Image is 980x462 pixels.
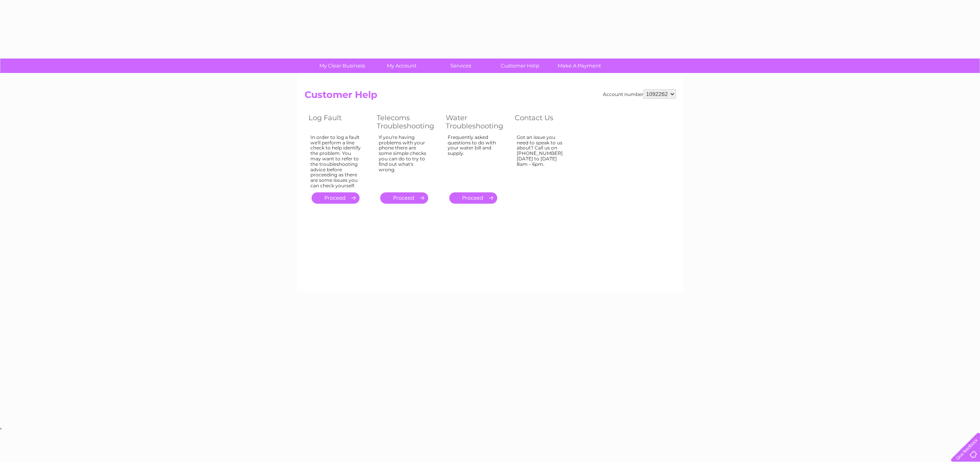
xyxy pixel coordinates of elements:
a: My Account [369,59,434,73]
a: Make A Payment [547,59,611,73]
a: Services [429,59,493,73]
th: Telecoms Troubleshooting [373,112,442,132]
a: . [312,192,360,204]
div: Account number [603,89,676,99]
h2: Customer Help [305,89,676,104]
div: In order to log a fault we'll perform a line check to help identify the problem. You may want to ... [310,135,361,188]
div: Got an issue you need to speak to us about? Call us on [PHONE_NUMBER] [DATE] to [DATE] 8am – 6pm. [517,135,567,185]
a: . [380,192,428,204]
th: Water Troubleshooting [442,112,511,132]
a: My Clear Business [310,59,374,73]
div: If you're having problems with your phone there are some simple checks you can do to try to find ... [379,135,430,185]
th: Contact Us [511,112,579,132]
th: Log Fault [305,112,373,132]
div: Frequently asked questions to do with your water bill and supply. [448,135,499,185]
a: Customer Help [488,59,552,73]
a: . [449,192,497,204]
